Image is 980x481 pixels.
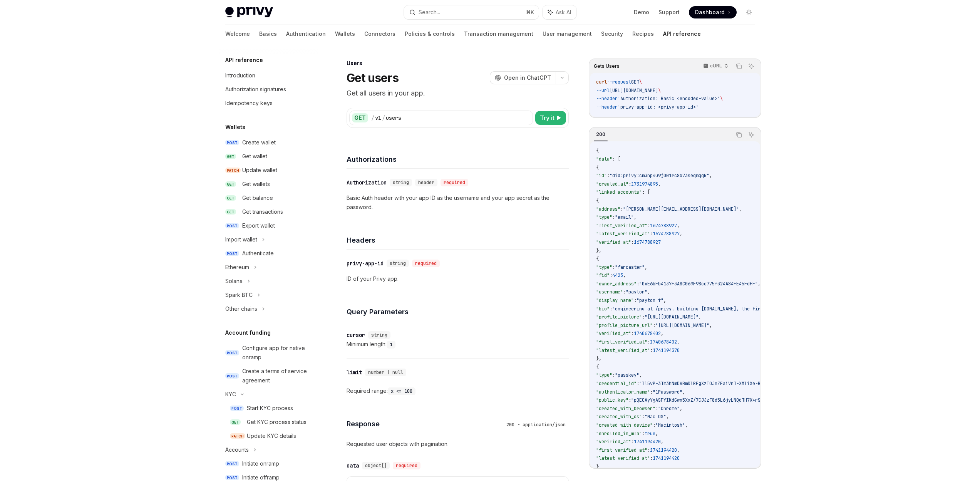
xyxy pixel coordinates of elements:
span: GET [631,79,639,85]
span: : [650,347,653,354]
span: : [631,439,634,445]
button: Copy the contents from the code block [734,130,744,140]
p: ID of your Privy app. [347,274,569,283]
h5: API reference [225,55,263,65]
a: GETGet balance [219,191,318,205]
span: string [393,179,409,186]
div: / [371,114,374,122]
span: POST [225,140,239,146]
span: : [650,389,653,395]
a: Recipes [632,25,654,43]
span: "verified_at" [596,330,631,337]
div: cursor [347,331,365,339]
span: , [758,281,761,287]
span: : [628,397,631,403]
span: , [677,339,680,345]
button: Copy the contents from the code block [734,61,744,71]
p: Basic Auth header with your app ID as the username and your app secret as the password. [347,193,569,212]
span: , [645,264,647,270]
span: "0xE6bFb4137F3A8C069F98cc775f324A84FE45FdFF" [639,281,758,287]
a: POSTExport wallet [219,219,318,233]
a: Demo [634,8,649,16]
div: Create wallet [242,138,276,147]
span: "first_verified_at" [596,339,647,345]
span: "[URL][DOMAIN_NAME]" [655,322,709,328]
a: POSTAuthenticate [219,246,318,260]
a: API reference [663,25,701,43]
span: 1741194370 [653,347,680,354]
span: ⌘ K [526,9,534,15]
span: , [739,206,742,212]
div: Get wallets [242,179,270,189]
span: "latest_verified_at" [596,455,650,461]
span: POST [225,461,239,467]
span: PATCH [230,433,245,439]
p: Get all users in your app. [347,88,569,99]
span: : [642,414,645,420]
span: "type" [596,264,612,270]
span: "address" [596,206,620,212]
div: Search... [419,8,440,17]
span: 1741194420 [653,455,680,461]
span: : [653,422,655,428]
span: }, [596,248,601,254]
a: Connectors [364,25,395,43]
a: GETGet wallet [219,149,318,163]
div: limit [347,369,362,376]
span: "pQECAyYgASFYIKdGwx5XxZ/7CJJzT8d5L6jyLNQdTH7X+rSZdPJ9Ux/QIlggRm4OcJ8F3aB5zYz3T9LxLdDfGpWvYkHgS4A8... [631,397,917,403]
a: Support [658,8,680,16]
span: , [663,297,666,303]
h4: Query Parameters [347,307,569,317]
span: 1674788927 [650,223,677,229]
img: light logo [225,7,273,18]
span: "bio" [596,306,610,312]
span: "profile_picture_url" [596,322,653,328]
span: : [612,214,615,220]
span: \ [639,79,642,85]
span: "Chrome" [658,406,680,412]
span: : [ [612,156,620,162]
span: : [628,181,631,187]
span: : [607,173,610,179]
div: Configure app for native onramp [242,344,313,362]
button: Open in ChatGPT [490,71,556,84]
span: GET [225,181,236,187]
span: GET [225,154,236,159]
div: required [441,179,468,186]
span: \ [720,96,723,102]
div: required [393,462,420,469]
span: : [655,406,658,412]
span: , [680,406,682,412]
span: : [610,272,612,278]
span: : [642,314,645,320]
span: : [650,231,653,237]
span: "[PERSON_NAME][EMAIL_ADDRESS][DOMAIN_NAME]" [623,206,739,212]
a: POSTCreate wallet [219,136,318,149]
div: privy-app-id [347,260,384,267]
div: Required range: [347,386,569,396]
span: "latest_verified_at" [596,347,650,354]
div: users [386,114,401,122]
span: header [418,179,434,186]
span: , [680,231,682,237]
span: 4423 [612,272,623,278]
a: Basics [259,25,277,43]
span: , [639,372,642,378]
span: : [623,289,626,295]
span: \ [658,87,661,94]
a: GETGet transactions [219,205,318,219]
span: : [637,281,639,287]
span: GET [225,209,236,215]
div: Authorization signatures [225,85,286,94]
span: [URL][DOMAIN_NAME] [610,87,658,94]
span: , [677,223,680,229]
button: Try it [535,111,566,125]
div: Create a terms of service agreement [242,367,313,385]
span: }, [596,355,601,362]
span: : [653,322,655,328]
span: POST [225,251,239,256]
span: object[] [365,463,387,469]
span: Ask AI [556,8,571,16]
span: { [596,164,599,171]
span: 1741194420 [650,447,677,453]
